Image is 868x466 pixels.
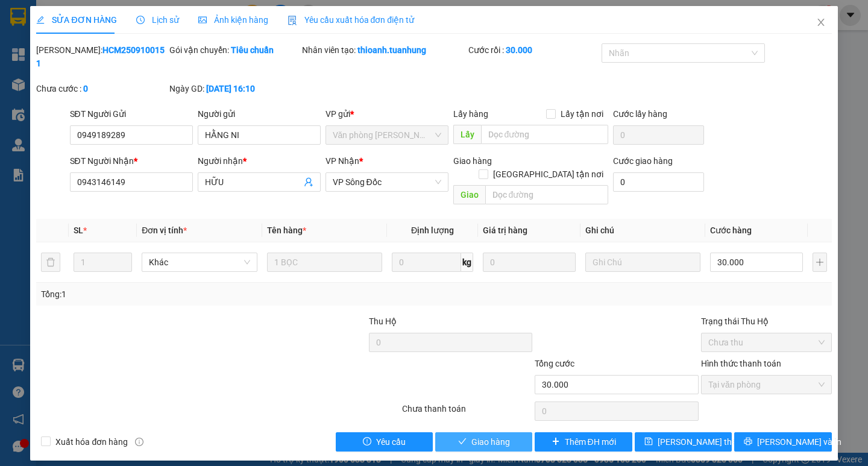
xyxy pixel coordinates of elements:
button: plusThêm ĐH mới [535,432,632,452]
button: exclamation-circleYêu cầu [336,432,433,452]
b: 30.000 [506,45,532,55]
span: Cước hàng [710,225,752,235]
span: SL [74,225,83,235]
span: Giá trị hàng [483,225,527,235]
span: SỬA ĐƠN HÀNG [36,15,116,25]
input: Dọc đường [481,125,608,144]
span: Giao [453,185,485,204]
div: Chưa cước : [36,82,167,95]
span: VP Nhận [325,156,359,166]
span: Yêu cầu xuất hóa đơn điện tử [288,15,415,25]
span: Tổng cước [535,359,574,368]
div: Chưa thanh toán [401,402,534,423]
span: Lấy hàng [453,109,488,119]
button: printer[PERSON_NAME] và In [734,432,831,452]
div: Gói vận chuyển: [169,43,300,57]
button: delete [41,253,60,272]
label: Cước giao hàng [613,156,673,166]
th: Ghi chú [580,219,705,242]
button: checkGiao hàng [435,432,532,452]
span: Giao hàng [471,435,510,449]
span: Giao hàng [453,156,492,166]
span: [PERSON_NAME] và In [757,435,841,449]
span: Định lượng [411,225,454,235]
label: Cước lấy hàng [613,109,667,119]
div: Trạng thái Thu Hộ [701,315,832,328]
span: printer [744,437,752,447]
span: plus [552,437,560,447]
span: Yêu cầu [376,435,406,449]
span: check [458,437,467,447]
span: clock-circle [136,16,145,24]
span: Lấy tận nơi [556,107,608,121]
span: Thu Hộ [369,316,397,326]
b: thioanh.tuanhung [357,45,426,55]
div: VP gửi [325,107,448,121]
span: Đơn vị tính [142,225,187,235]
span: Xuất hóa đơn hàng [51,435,133,449]
span: Thêm ĐH mới [565,435,616,449]
span: user-add [304,177,313,187]
b: 0 [83,84,88,93]
div: SĐT Người Nhận [70,154,193,168]
button: plus [813,253,827,272]
span: Lấy [453,125,481,144]
input: Dọc đường [485,185,608,204]
img: icon [288,16,297,25]
input: Ghi Chú [585,253,700,272]
span: Tên hàng [267,225,306,235]
span: edit [36,16,45,24]
div: Người gửi [198,107,321,121]
span: picture [198,16,207,24]
input: Cước lấy hàng [613,125,704,145]
button: save[PERSON_NAME] thay đổi [635,432,732,452]
div: Tổng: 1 [41,288,336,301]
span: info-circle [135,438,143,446]
span: [GEOGRAPHIC_DATA] tận nơi [488,168,608,181]
span: Ảnh kiện hàng [198,15,268,25]
div: SĐT Người Gửi [70,107,193,121]
button: Close [804,6,838,40]
input: VD: Bàn, Ghế [267,253,382,272]
span: Tại văn phòng [708,376,825,394]
div: [PERSON_NAME]: [36,43,167,70]
span: Khác [149,253,250,271]
span: exclamation-circle [363,437,371,447]
span: kg [461,253,473,272]
span: VP Sông Đốc [333,173,441,191]
div: Ngày GD: [169,82,300,95]
span: Văn phòng Hồ Chí Minh [333,126,441,144]
span: close [816,17,826,27]
span: save [644,437,653,447]
div: Người nhận [198,154,321,168]
span: [PERSON_NAME] thay đổi [658,435,754,449]
span: Lịch sử [136,15,179,25]
input: 0 [483,253,576,272]
div: Cước rồi : [468,43,599,57]
input: Cước giao hàng [613,172,704,192]
span: Chưa thu [708,333,825,351]
label: Hình thức thanh toán [701,359,781,368]
b: Tiêu chuẩn [231,45,274,55]
div: Nhân viên tạo: [302,43,466,57]
b: [DATE] 16:10 [206,84,255,93]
